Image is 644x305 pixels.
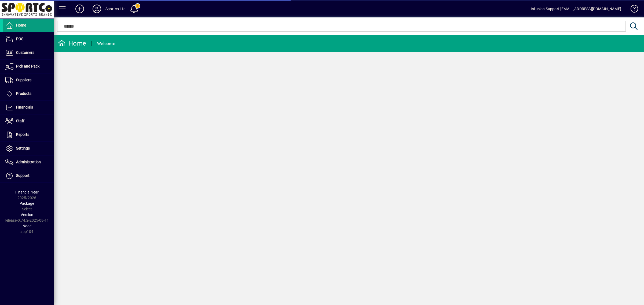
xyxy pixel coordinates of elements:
[3,32,54,46] a: POS
[58,39,86,48] div: Home
[88,4,105,14] button: Profile
[16,132,29,137] span: Reports
[16,119,24,123] span: Staff
[16,160,41,164] span: Administration
[3,128,54,142] a: Reports
[3,101,54,114] a: Financials
[16,91,31,96] span: Products
[16,173,30,178] span: Support
[21,213,33,217] span: Version
[627,1,637,18] a: Knowledge Base
[23,224,31,228] span: Node
[15,190,39,194] span: Financial Year
[16,78,31,82] span: Suppliers
[3,155,54,169] a: Administration
[71,4,88,14] button: Add
[16,105,33,109] span: Financials
[16,37,23,41] span: POS
[16,23,26,27] span: Home
[97,39,115,48] div: Welcome
[16,146,30,150] span: Settings
[3,60,54,73] a: Pick and Pack
[3,114,54,128] a: Staff
[16,50,34,55] span: Customers
[16,64,39,68] span: Pick and Pack
[3,87,54,101] a: Products
[3,73,54,87] a: Suppliers
[3,169,54,183] a: Support
[105,5,126,13] div: Sportco Ltd
[3,142,54,155] a: Settings
[3,46,54,59] a: Customers
[20,201,34,206] span: Package
[531,5,621,13] div: Infusion Support [EMAIL_ADDRESS][DOMAIN_NAME]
